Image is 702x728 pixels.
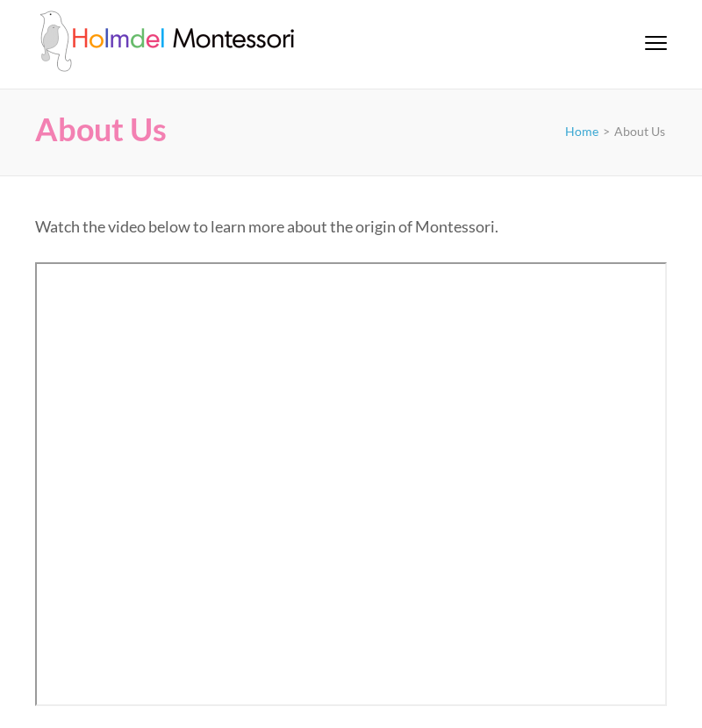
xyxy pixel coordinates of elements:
[35,11,298,72] img: Holmdel Montessori School
[603,124,610,139] span: >
[35,111,167,148] h1: About Us
[565,124,598,139] a: Home
[35,214,667,239] p: Watch the video below to learn more about the origin of Montessori.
